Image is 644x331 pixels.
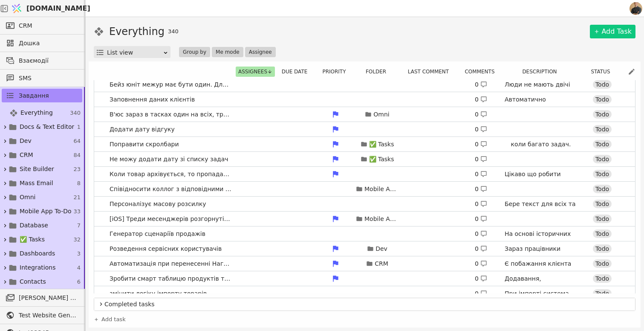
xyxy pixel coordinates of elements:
[2,308,82,322] a: Test Website General template
[475,289,487,298] div: 0
[236,67,274,77] div: Assignees
[20,263,55,272] span: Integrations
[595,155,609,163] span: Todo
[106,258,235,270] span: Автоматизація при перенесенні Нагоди
[106,287,210,300] span: змінити логіку імпорту товарів
[595,140,609,148] span: Todo
[364,215,399,224] p: Mobile App To-Do
[595,200,609,208] span: Todo
[2,19,82,32] a: CRM
[506,67,578,77] div: Description
[475,259,487,268] div: 0
[475,140,487,149] div: 0
[104,300,632,309] span: Completed tasks
[94,152,635,166] a: Не можу додати дату зі списку задач✅ Tasks0 Todo
[106,78,235,91] span: Бейз юніт межур має бути один. Для просої та комплексної ціни
[106,93,198,106] span: Заповнення даних клієнтів
[94,182,635,196] a: Співідносити коллог з відповідними воркспейсамиMobile App To-Do0 Todo
[462,67,502,77] div: Comments
[505,259,577,313] p: Є побажання клієнта при перенесенні нагоди призначати автоматично Відповідального, якщо не призна...
[94,137,635,151] a: Поправити скролбари✅ Tasks0 коли багато задач.Todo
[462,67,502,77] button: Comments
[475,274,487,283] div: 0
[20,249,55,258] span: Dashboards
[20,136,32,145] span: Dev
[590,25,635,38] a: Add Task
[109,24,165,39] h1: Everything
[26,3,90,14] span: [DOMAIN_NAME]
[505,200,577,235] p: Бере текст для всіх та вносить зміни в кожен лист на підставі персональних даних
[212,47,243,57] button: Me mode
[94,286,635,301] a: змінити логіку імпорту товарів0 При імпорті система перевіряє чотири поля-ключі для пошуку аналог...
[106,123,178,136] span: Додати дату відгуку
[2,71,82,85] a: SMS
[19,74,78,83] span: SMS
[20,108,53,117] span: Everything
[10,0,23,17] img: Logo
[475,95,487,104] div: 0
[94,92,635,107] a: Заповнення даних клієнтів0 Автоматично заповнювати CRM інформацією, зібраною під час взаємодій, щ...
[94,107,635,122] a: В'юс зараз в тасках один на всіх, треба що кожен юзер мав свійOmni0 Todo
[505,95,577,167] p: Автоматично заповнювати CRM інформацією, зібраною під час взаємодій, що зменшує ручну роботу та з...
[320,67,353,77] button: Priority
[475,200,487,209] div: 0
[475,229,487,238] div: 0
[73,235,81,244] span: 32
[375,259,388,268] p: CRM
[505,80,577,107] p: Люди не мають двічі вибирати квадратні метри чи штуки.
[94,197,635,211] a: Персоналізує масову розсилку0 Бере текст для всіх та вносить зміни в кожен лист на підставі персо...
[511,140,571,149] p: коли багато задач.
[595,95,609,104] span: Todo
[20,277,46,286] span: Contacts
[19,311,78,320] span: Test Website General template
[73,151,81,160] span: 84
[94,315,126,324] a: Add task
[405,67,456,77] button: Last comment
[475,125,487,134] div: 0
[77,221,81,230] span: 7
[94,77,635,92] a: Бейз юніт межур має бути один. Для просої та комплексної ціни0 Люди не мають двічі вибирати квадр...
[20,122,74,131] span: Docs & Text Editor
[20,235,45,244] span: ✅ Tasks
[20,151,33,160] span: CRM
[101,315,126,324] span: Add task
[588,67,618,77] button: Status
[106,213,235,225] span: [iOS] Треди месенджерів розгорнуті по замовчуванню.
[20,179,53,188] span: Mass Email
[375,244,387,253] p: Dev
[107,46,163,58] div: List view
[94,167,635,181] a: Коли товар архівується, то пропадає з нагод. Не повинен0 Цікаво що робити якщо товар видаляється,...
[106,138,182,151] span: Поправити скролбари
[106,273,235,285] span: Зробити смарт таблицю продуктів та інших таблиць
[106,243,225,255] span: Розведення сервісних користувачів
[77,179,81,188] span: 8
[77,264,81,272] span: 4
[94,226,635,241] a: Генератор сценаріїв продажів0 На основі історичних даних CRM створює персоналізовані сценарії про...
[73,193,81,202] span: 21
[595,110,609,119] span: Todo
[595,125,609,134] span: Todo
[106,198,210,210] span: Персоналізує масову розсилку
[595,185,609,193] span: Todo
[475,80,487,89] div: 0
[20,193,35,202] span: Omni
[106,168,235,180] span: Коли товар архівується, то пропадає з нагод. Не повинен
[364,185,399,194] p: Mobile App To-Do
[369,140,394,149] p: ✅ Tasks
[73,165,81,174] span: 23
[505,244,577,325] p: Зараз працівники Світван мають доступи до клієнтських акаунтів. І відповідно відображаються разом...
[2,89,82,102] a: Завдання
[94,212,635,226] a: [iOS] Треди месенджерів розгорнуті по замовчуванню.Mobile App To-Do0 Todo
[2,54,82,67] a: Взаємодії
[77,250,81,258] span: 3
[73,207,81,216] span: 33
[179,47,210,57] button: Group by
[94,122,635,136] a: Додати дату відгуку0 Todo
[19,293,78,302] span: [PERSON_NAME] розсилки
[20,221,48,230] span: Database
[475,185,487,194] div: 0
[20,207,72,216] span: Mobile App To-Do
[168,27,179,36] span: 340
[279,67,315,77] button: Due date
